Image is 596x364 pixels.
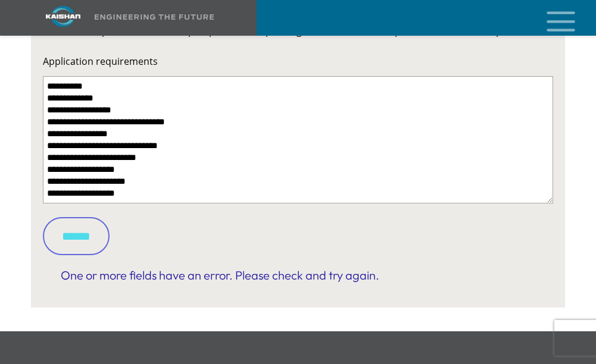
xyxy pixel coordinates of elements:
img: kaishan logo [18,6,108,27]
a: mobile menu [542,8,562,28]
div: One or more fields have an error. Please check and try again. [49,264,547,287]
label: Application requirements [43,53,553,70]
img: Engineering the future [95,14,214,20]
